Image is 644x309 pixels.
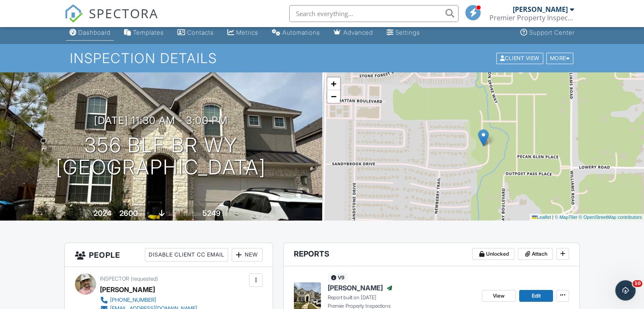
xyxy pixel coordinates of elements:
[64,11,158,29] a: SPECTORA
[282,29,320,36] div: Automations
[121,25,167,41] a: Templates
[289,5,459,22] input: Search everything...
[94,209,111,218] div: 2024
[174,25,217,41] a: Contacts
[383,25,423,41] a: Settings
[139,211,151,217] span: sq. ft.
[532,215,551,220] a: Leaflet
[94,115,228,126] h3: [DATE] 11:30 am - 3:00 pm
[83,211,92,217] span: Built
[89,4,158,22] span: SPECTORA
[615,280,636,301] iframe: Intercom live chat
[268,25,323,41] a: Automations (Basic)
[133,29,164,36] div: Templates
[552,215,553,220] span: |
[331,91,336,102] span: −
[546,52,574,64] div: More
[131,276,158,282] span: (requested)
[70,51,574,66] h1: Inspection Details
[331,78,336,89] span: +
[496,52,543,64] div: Client View
[517,25,578,41] a: Support Center
[119,209,138,218] div: 2600
[100,283,155,296] div: [PERSON_NAME]
[100,296,197,304] a: [PHONE_NUMBER]
[327,77,340,90] a: Zoom in
[513,5,568,14] div: [PERSON_NAME]
[478,129,489,146] img: Marker
[66,25,114,41] a: Dashboard
[579,215,642,220] a: © OpenStreetMap contributors
[232,248,263,262] div: New
[100,276,129,282] span: Inspector
[224,25,262,41] a: Metrics
[56,134,266,179] h1: 356 Blf Br Wy [GEOGRAPHIC_DATA]
[202,209,221,218] div: 5249
[64,4,83,23] img: The Best Home Inspection Software - Spectora
[166,211,175,217] span: slab
[65,243,273,267] h3: People
[327,90,340,103] a: Zoom out
[343,29,373,36] div: Advanced
[145,248,228,262] div: Disable Client CC Email
[183,211,201,217] span: Lot Size
[236,29,258,36] div: Metrics
[330,25,376,41] a: Advanced
[395,29,420,36] div: Settings
[187,29,214,36] div: Contacts
[495,55,545,61] a: Client View
[110,297,156,303] div: [PHONE_NUMBER]
[78,29,111,36] div: Dashboard
[529,29,575,36] div: Support Center
[222,211,232,217] span: sq.ft.
[555,215,578,220] a: © MapTiler
[489,14,574,22] div: Premier Property Inspection LLC
[633,280,642,287] span: 10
